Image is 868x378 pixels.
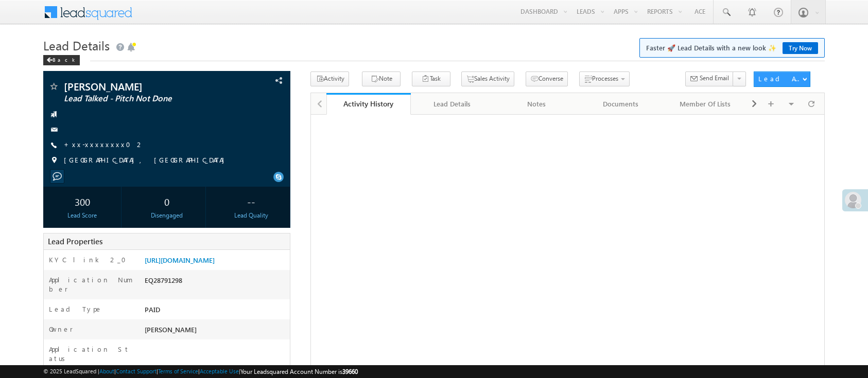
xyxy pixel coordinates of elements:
span: [PERSON_NAME] [145,325,197,334]
span: 39660 [342,368,358,375]
label: Lead Type [49,304,102,314]
div: Notes [503,98,570,110]
span: Your Leadsquared Account Number is [240,368,358,375]
label: KYC link 2_0 [49,255,132,264]
div: Lead Score [46,211,118,220]
span: Send Email [700,74,729,83]
button: Converse [526,71,568,86]
span: © 2025 LeadSquared | | | | | [43,367,358,376]
button: Note [362,71,401,86]
div: -- [215,192,287,211]
a: About [99,368,114,374]
label: Owner [49,325,73,334]
a: Documents [579,93,664,115]
span: Processes [592,75,618,82]
label: Application Number [49,275,133,294]
div: 300 [46,192,118,211]
a: Terms of Service [158,368,198,374]
a: Activity History [326,93,411,115]
div: Documents [587,98,654,110]
div: Lead Quality [215,211,287,220]
button: Sales Activity [461,71,514,86]
div: Activity History [334,99,403,109]
a: Lead Details [411,93,495,115]
span: Faster 🚀 Lead Details with a new look ✨ [646,43,818,53]
div: Back [43,55,80,65]
div: Lead Actions [758,74,802,83]
span: [PERSON_NAME] [64,81,218,92]
span: Lead Properties [48,236,102,246]
a: Notes [495,93,579,115]
span: Lead Details [43,37,110,53]
a: Back [43,55,85,63]
a: +xx-xxxxxxxx02 [64,140,144,149]
button: Activity [310,71,349,86]
label: Application Status [49,345,133,363]
span: Lead Talked - Pitch Not Done [64,94,218,104]
button: Lead Actions [754,71,810,87]
a: [URL][DOMAIN_NAME] [145,256,215,264]
button: Send Email [685,71,734,86]
a: Member Of Lists [663,93,748,115]
div: Member Of Lists [671,98,738,110]
div: 0 [130,192,203,211]
div: EQ28791298 [142,275,290,290]
div: PAID [142,304,290,319]
div: Lead Details [419,98,486,110]
button: Processes [579,71,630,86]
button: Task [412,71,450,86]
a: Contact Support [116,368,157,374]
a: Acceptable Use [200,368,239,374]
span: [GEOGRAPHIC_DATA], [GEOGRAPHIC_DATA] [64,155,230,166]
div: Disengaged [130,211,203,220]
a: Try Now [783,42,818,54]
